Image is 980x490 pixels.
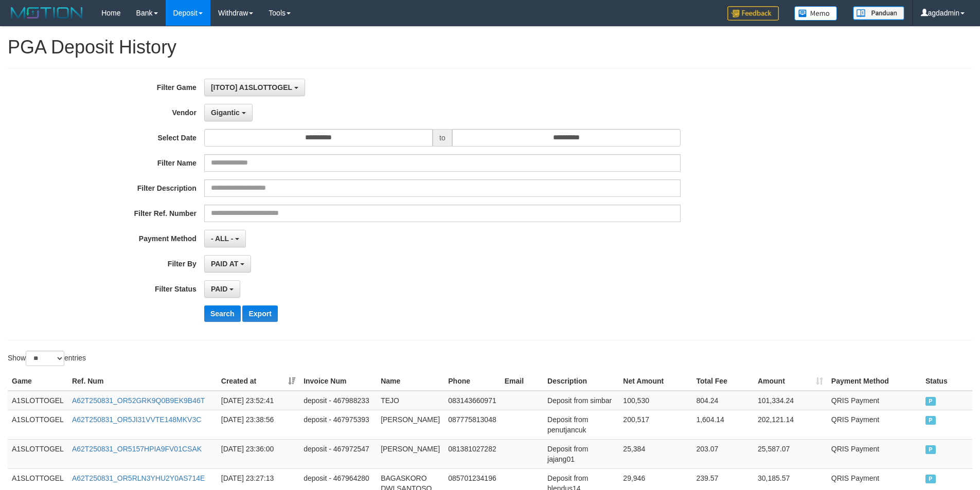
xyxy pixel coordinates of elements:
td: [DATE] 23:36:00 [217,439,299,468]
td: 203.07 [692,439,754,468]
td: A1SLOTTOGEL [8,391,68,410]
th: Invoice Num [299,372,377,391]
td: [DATE] 23:52:41 [217,391,299,410]
td: 25,587.07 [754,439,827,468]
th: Ref. Num [68,372,217,391]
td: QRIS Payment [827,439,921,468]
span: [ITOTO] A1SLOTTOGEL [211,83,292,92]
button: - ALL - [204,230,246,247]
a: A62T250831_OR52GRK9Q0B9EK9B46T [72,396,205,405]
td: [DATE] 23:38:56 [217,410,299,439]
img: Button%20Memo.svg [794,6,838,21]
td: 804.24 [692,391,754,410]
label: Show entries [8,351,86,366]
span: Gigantic [211,108,240,117]
th: Name [377,372,444,391]
td: deposit - 467972547 [299,439,377,468]
td: 200,517 [619,410,692,439]
span: to [433,129,452,147]
th: Amount: activate to sort column ascending [754,372,827,391]
a: A62T250831_OR5RLN3YHU2Y0AS714E [72,474,205,482]
td: [PERSON_NAME] [377,410,444,439]
th: Total Fee [692,372,754,391]
td: QRIS Payment [827,391,921,410]
button: Export [242,305,277,322]
td: Deposit from jajang01 [543,439,619,468]
span: PAID [925,445,936,454]
th: Description [543,372,619,391]
th: Email [501,372,543,391]
a: A62T250831_OR5JI31VVTE148MKV3C [72,415,201,424]
span: PAID [925,397,936,406]
td: 100,530 [619,391,692,410]
td: A1SLOTTOGEL [8,410,68,439]
button: Search [204,305,241,322]
td: Deposit from penutjancuk [543,410,619,439]
td: QRIS Payment [827,410,921,439]
td: 083143660971 [444,391,500,410]
td: 081381027282 [444,439,500,468]
img: panduan.png [853,6,904,20]
td: [PERSON_NAME] [377,439,444,468]
td: deposit - 467975393 [299,410,377,439]
span: PAID [211,285,227,293]
button: Gigantic [204,104,253,121]
td: Deposit from simbar [543,391,619,410]
td: 087775813048 [444,410,500,439]
span: PAID AT [211,260,238,268]
img: Feedback.jpg [727,6,779,21]
th: Net Amount [619,372,692,391]
th: Payment Method [827,372,921,391]
td: 25,384 [619,439,692,468]
span: PAID [925,475,936,483]
td: A1SLOTTOGEL [8,439,68,468]
td: 202,121.14 [754,410,827,439]
td: TEJO [377,391,444,410]
button: [ITOTO] A1SLOTTOGEL [204,79,305,96]
th: Created at: activate to sort column ascending [217,372,299,391]
span: - ALL - [211,234,234,243]
th: Status [921,372,972,391]
button: PAID [204,280,240,298]
button: PAID AT [204,255,251,273]
td: 101,334.24 [754,391,827,410]
td: 1,604.14 [692,410,754,439]
a: A62T250831_OR5157HPIA9FV01CSAK [72,445,202,453]
select: Showentries [26,351,64,366]
img: MOTION_logo.png [8,5,86,21]
th: Game [8,372,68,391]
span: PAID [925,416,936,425]
th: Phone [444,372,500,391]
h1: PGA Deposit History [8,37,972,58]
td: deposit - 467988233 [299,391,377,410]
